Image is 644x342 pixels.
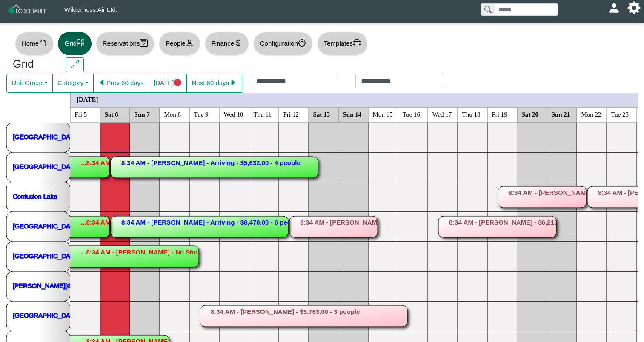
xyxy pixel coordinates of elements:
[58,32,92,55] button: Gridgrid
[251,74,338,88] input: Check in
[75,111,87,117] text: Fri 5
[313,111,330,117] text: Sat 13
[631,5,637,11] svg: gear fill
[484,6,491,13] svg: search
[52,74,94,93] button: Category
[194,111,209,117] text: Tue 9
[186,74,242,93] button: Next 60 dayscaret right fill
[105,111,119,117] text: Sat 6
[552,111,570,117] text: Sun 21
[39,39,47,47] svg: house
[13,252,79,259] a: [GEOGRAPHIC_DATA]
[283,111,299,117] text: Fri 12
[174,79,182,87] svg: circle fill
[253,32,313,55] button: Configurationgear
[13,57,53,71] h3: Grid
[224,111,243,117] text: Wed 10
[13,222,79,229] a: [GEOGRAPHIC_DATA]
[611,5,617,11] svg: person fill
[373,111,393,117] text: Mon 15
[7,3,47,18] img: Z
[343,111,362,117] text: Sun 14
[229,79,237,87] svg: caret right fill
[66,57,84,73] button: arrows angle expand
[13,282,132,289] a: [PERSON_NAME][GEOGRAPHIC_DATA]
[298,39,306,47] svg: gear
[403,111,421,117] text: Tue 16
[93,74,149,93] button: caret left fillPrev 60 days
[71,60,79,68] svg: arrows angle expand
[15,32,54,55] button: Homehouse
[149,74,187,93] button: [DATE]circle fill
[13,162,79,170] a: [GEOGRAPHIC_DATA]
[96,32,155,55] button: Reservationscalendar2 check
[234,39,242,47] svg: currency dollar
[186,39,194,47] svg: person
[432,111,452,117] text: Wed 17
[135,111,150,117] text: Sun 7
[353,39,361,47] svg: printer
[581,111,601,117] text: Mon 22
[355,74,443,88] input: Check out
[98,79,106,87] svg: caret left fill
[6,74,53,93] button: Unit Group
[317,32,368,55] button: Templatesprinter
[13,192,57,199] a: Confusion Lake
[462,111,481,117] text: Thu 18
[611,111,629,117] text: Tue 23
[13,133,79,140] a: [GEOGRAPHIC_DATA]
[13,311,79,319] a: [GEOGRAPHIC_DATA]
[492,111,507,117] text: Fri 19
[522,111,539,117] text: Sat 20
[77,39,85,47] svg: grid
[205,32,249,55] button: Financecurrency dollar
[159,32,200,55] button: Peopleperson
[140,39,148,47] svg: calendar2 check
[254,111,272,117] text: Thu 11
[164,111,181,117] text: Mon 8
[77,96,98,103] text: [DATE]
